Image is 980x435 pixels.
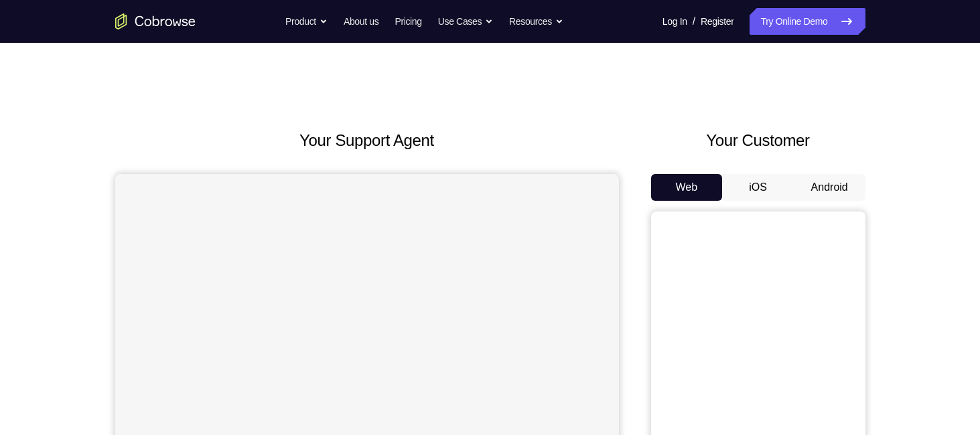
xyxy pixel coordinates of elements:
button: Resources [509,8,563,35]
a: Try Online Demo [750,8,865,35]
a: Log In [662,8,687,35]
a: Go to the home page [115,13,196,29]
button: Product [285,8,328,35]
h2: Your Support Agent [115,128,619,153]
button: Web [651,174,723,201]
a: About us [344,8,378,35]
h2: Your Customer [651,128,865,153]
a: Pricing [395,8,421,35]
button: iOS [722,174,794,201]
a: Register [701,8,733,35]
button: Android [794,174,865,201]
span: / [693,13,695,29]
button: Use Cases [438,8,493,35]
